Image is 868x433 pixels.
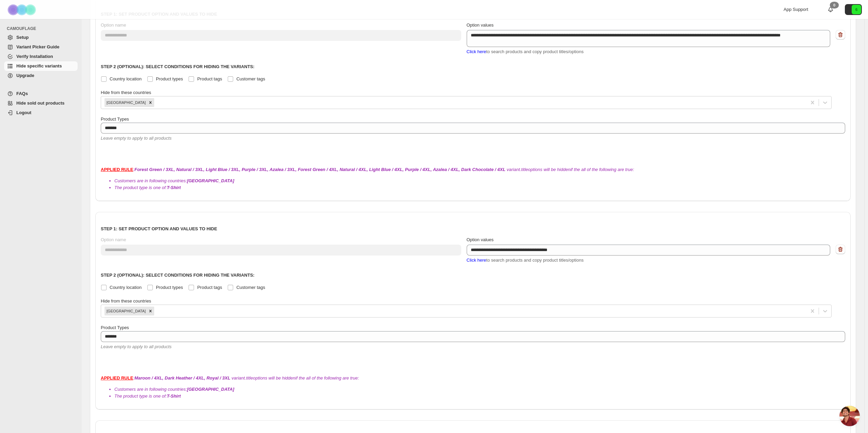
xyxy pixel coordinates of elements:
span: Hide sold out products [16,100,65,106]
span: to search products and copy product titles/options [467,49,584,54]
span: Product Types [101,325,129,330]
span: CAMOUFLAGE [7,26,78,31]
a: Verify Installation [4,52,78,61]
span: App Support [784,7,808,12]
span: Hide specific variants [16,63,62,68]
span: Customer tags [236,76,265,81]
img: Camouflage [5,0,39,19]
a: 0 [827,6,834,13]
a: Hide sold out products [4,98,78,108]
span: Hide from these countries [101,298,151,304]
span: Product tags [197,76,222,81]
span: Upgrade [16,73,34,78]
button: Avatar with initials 6 [845,4,862,15]
span: Country location [110,285,142,290]
a: Variant Picker Guide [4,42,78,52]
text: 6 [855,7,857,12]
span: Option name [101,22,126,28]
span: Verify Installation [16,54,53,59]
div: Remove United Kingdom [147,98,154,107]
span: Setup [16,35,29,40]
span: Option name [101,237,126,242]
p: Step 1: Set product option and values to hide [101,226,845,232]
b: [GEOGRAPHIC_DATA] [187,178,234,183]
span: Logout [16,110,31,115]
span: The product type is one of: [114,185,181,190]
span: Leave empty to apply to all products [101,344,172,349]
p: Step 2 (Optional): Select conditions for hiding the variants: [101,272,845,279]
div: Remove United Kingdom [147,307,154,315]
b: T-Shirt [167,185,181,190]
strong: APPLIED RULE [101,375,133,381]
span: Product types [156,285,183,290]
span: Hide from these countries [101,90,151,95]
b: Forest Green / 3XL, Natural / 3XL, Light Blue / 3XL, Purple / 3XL, Azalea / 3XL, Forest Green / 4... [134,167,505,172]
div: : variant.title options will be hidden if the all of the following are true: [101,375,845,400]
div: : variant.title options will be hidden if the all of the following are true: [101,166,845,191]
a: Logout [4,108,78,118]
p: Step 2 (Optional): Select conditions for hiding the variants: [101,63,845,70]
span: Leave empty to apply to all products [101,136,172,141]
span: Customers are in following countries: [114,387,234,392]
span: Option values [467,22,494,28]
span: Country location [110,76,142,81]
span: Product Types [101,117,129,122]
div: [GEOGRAPHIC_DATA] [105,307,147,315]
a: Upgrade [4,71,78,80]
span: Product tags [197,285,222,290]
span: Click here [467,258,486,263]
strong: APPLIED RULE [101,167,133,172]
a: Setup [4,33,78,42]
b: T-Shirt [167,393,181,399]
span: Click here [467,49,486,54]
div: Open chat [839,406,860,426]
span: Product types [156,76,183,81]
span: Option values [467,237,494,242]
b: [GEOGRAPHIC_DATA] [187,387,234,392]
div: 0 [830,2,839,9]
a: Hide specific variants [4,61,78,71]
span: The product type is one of: [114,393,181,399]
span: Avatar with initials 6 [852,5,861,14]
div: [GEOGRAPHIC_DATA] [105,98,147,107]
span: FAQs [16,91,28,96]
a: FAQs [4,89,78,98]
span: to search products and copy product titles/options [467,258,584,263]
span: Customers are in following countries: [114,178,234,183]
span: Customer tags [236,285,265,290]
b: Maroon / 4XL, Dark Heather / 4XL, Royal / 3XL [134,375,230,381]
span: Variant Picker Guide [16,44,59,49]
